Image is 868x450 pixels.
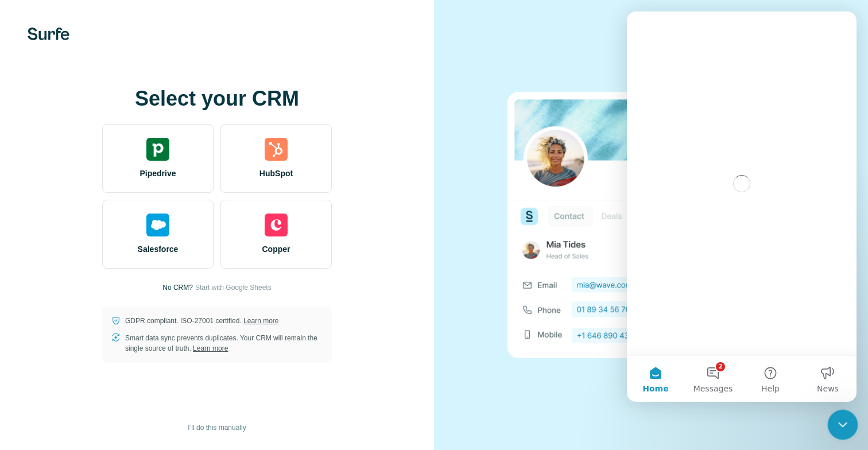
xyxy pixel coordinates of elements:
[828,410,858,440] iframe: Intercom live chat
[193,344,228,352] a: Learn more
[162,282,193,293] p: No CRM?
[243,317,278,325] a: Learn more
[28,28,69,40] img: Surfe's logo
[102,87,332,110] h1: Select your CRM
[146,138,169,161] img: pipedrive's logo
[188,422,246,433] span: I’ll do this manually
[146,214,169,236] img: salesforce's logo
[265,214,288,236] img: copper's logo
[138,243,179,255] span: Salesforce
[139,168,176,179] span: Pipedrive
[125,333,323,354] p: Smart data sync prevents duplicates. Your CRM will remain the single source of truth.
[125,316,278,326] p: GDPR compliant. ISO-27001 certified.
[259,168,293,179] span: HubSpot
[195,282,272,293] button: Start with Google Sheets
[627,11,857,402] iframe: Intercom live chat
[507,92,795,358] img: none image
[265,138,288,161] img: hubspot's logo
[262,243,290,255] span: Copper
[180,419,254,436] button: I’ll do this manually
